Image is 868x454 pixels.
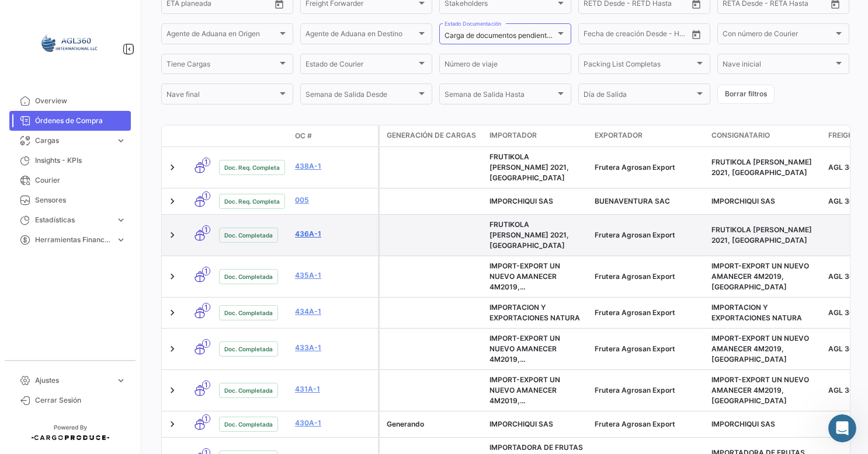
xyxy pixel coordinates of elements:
[584,32,605,40] input: Desde
[305,1,416,9] span: Freight Forwarder
[295,343,373,353] a: 433A-1
[202,191,210,200] span: 1
[595,130,643,141] span: Exportador
[489,220,569,250] span: FRUTIKOLA JP KARACAS 2021, CA
[9,111,131,131] a: Órdenes de Compra
[590,125,707,146] datatable-header-cell: Exportador
[711,334,809,364] span: IMPORT-EXPORT UN NUEVO AMANECER 4M2019, CA
[584,62,695,70] span: Packing List Completas
[202,158,210,166] span: 1
[202,267,210,275] span: 1
[711,261,809,291] span: IMPORT-EXPORT UN NUEVO AMANECER 4M2019, CA
[613,1,662,9] input: Hasta
[214,131,290,141] datatable-header-cell: Estado Doc.
[723,32,834,40] span: Con número de Courier
[595,386,675,394] span: Frutera Agrosan Export
[35,116,126,126] span: Órdenes de Compra
[9,151,131,170] a: Insights - KPIs
[387,419,480,429] div: Generando
[305,92,416,100] span: Semana de Salida Desde
[166,1,188,9] input: Desde
[711,303,802,322] span: IMPORTACION Y EXPORTACIONES NATURA
[185,131,214,141] datatable-header-cell: Modo de Transporte
[295,270,373,281] a: 435A-1
[688,26,705,43] button: Open calendar
[196,1,245,9] input: Hasta
[295,418,373,428] a: 430A-1
[224,386,273,395] span: Doc. Completada
[156,376,194,384] span: Mensajes
[584,1,605,9] input: Desde
[202,303,210,312] span: 1
[305,62,416,70] span: Estado de Courier
[752,1,801,9] input: Hasta
[166,195,178,207] a: Expand/Collapse Row
[224,231,273,240] span: Doc. Completada
[9,190,131,210] a: Sensores
[166,62,277,70] span: Tiene Cargas
[35,175,126,186] span: Courier
[387,130,476,141] span: Generación de cargas
[9,91,131,111] a: Overview
[202,380,210,389] span: 1
[117,347,234,393] button: Mensajes
[489,130,537,141] span: Importador
[595,308,675,317] span: Frutera Agrosan Export
[166,162,178,173] a: Expand/Collapse Row
[166,271,178,282] a: Expand/Collapse Row
[35,195,126,205] span: Sensores
[116,375,126,386] span: expand_more
[35,135,111,146] span: Cargas
[35,235,111,245] span: Herramientas Financieras
[489,197,553,205] span: IMPORCHIQUI SAS
[595,231,675,239] span: Frutera Agrosan Export
[711,375,809,405] span: IMPORT-EXPORT UN NUEVO AMANECER 4M2019, CA
[717,85,775,104] button: Borrar filtros
[224,308,273,317] span: Doc. Completada
[46,376,71,384] span: Inicio
[116,235,126,245] span: expand_more
[24,167,195,179] div: Envíanos un mensaje
[159,19,182,42] div: Profile image for Juan
[595,344,675,353] span: Frutera Agrosan Export
[116,215,126,225] span: expand_more
[295,229,373,239] a: 436A-1
[489,152,569,182] span: FRUTIKOLA JP KARACAS 2021, CA
[202,339,210,348] span: 1
[489,375,565,415] span: IMPORT-EXPORT UN NUEVO AMANECER 4M2019, CA
[166,32,277,40] span: Agente de Aduana en Origen
[166,385,178,396] a: Expand/Collapse Row
[489,303,580,322] span: IMPORTACION Y EXPORTACIONES NATURA
[595,197,670,205] span: BUENAVENTURA SAC
[489,334,565,374] span: IMPORT-EXPORT UN NUEVO AMANECER 4M2019, CA
[224,344,273,354] span: Doc. Completada
[711,158,812,177] span: FRUTIKOLA JP KARACAS 2021, CA
[595,272,675,281] span: Frutera Agrosan Export
[595,163,675,172] span: Frutera Agrosan Export
[23,83,210,103] p: [PERSON_NAME] 👋
[202,414,210,423] span: 1
[584,92,695,100] span: Día de Salida
[224,197,280,206] span: Doc. Req. Completa
[201,19,222,40] div: Cerrar
[224,420,273,429] span: Doc. Completada
[35,395,126,406] span: Cerrar Sesión
[35,215,111,225] span: Estadísticas
[723,62,834,70] span: Nave inicial
[711,130,770,141] span: Consignatario
[711,420,775,428] span: IMPORCHIQUI SAS
[295,131,312,141] span: OC #
[166,307,178,319] a: Expand/Collapse Row
[23,26,113,37] img: logo
[828,414,856,442] iframe: Intercom live chat
[295,195,373,205] a: 005
[12,157,222,189] div: Envíanos un mensaje
[166,343,178,355] a: Expand/Collapse Row
[41,14,99,72] img: 64a6efb6-309f-488a-b1f1-3442125ebd42.png
[295,306,373,317] a: 434A-1
[445,92,555,100] span: Semana de Salida Hasta
[35,96,126,106] span: Overview
[202,225,210,234] span: 1
[9,170,131,190] a: Courier
[380,125,485,146] datatable-header-cell: Generación de cargas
